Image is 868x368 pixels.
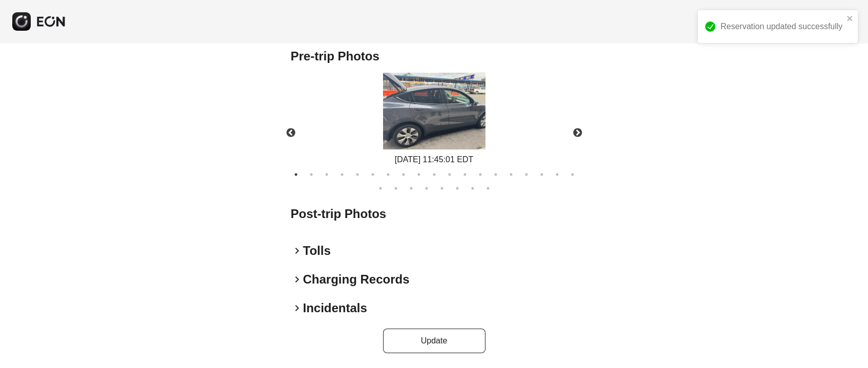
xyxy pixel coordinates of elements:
[537,169,547,180] button: 17
[291,273,303,286] span: keyboard_arrow_right
[421,183,432,193] button: 23
[337,169,347,180] button: 4
[391,183,401,193] button: 21
[352,169,363,180] button: 5
[429,169,439,180] button: 10
[475,169,485,180] button: 13
[383,329,485,353] button: Update
[291,302,303,314] span: keyboard_arrow_right
[291,245,303,257] span: keyboard_arrow_right
[406,183,416,193] button: 22
[322,169,332,180] button: 3
[306,169,316,180] button: 2
[483,183,493,193] button: 27
[303,300,367,316] h2: Incidentals
[567,169,578,180] button: 19
[437,183,447,193] button: 24
[460,169,470,180] button: 12
[721,20,843,33] div: Reservation updated successfully
[375,183,386,193] button: 20
[398,169,409,180] button: 8
[303,243,331,259] h2: Tolls
[291,169,301,180] button: 1
[383,73,485,149] img: https://fastfleet.me/rails/active_storage/blobs/redirect/eyJfcmFpbHMiOnsibWVzc2FnZSI6IkJBaHBBd3Rh...
[291,206,578,222] h2: Post-trip Photos
[491,169,501,180] button: 14
[560,115,596,151] button: Next
[414,169,424,180] button: 9
[506,169,516,180] button: 15
[444,169,455,180] button: 11
[291,48,578,64] h2: Pre-trip Photos
[552,169,562,180] button: 18
[452,183,462,193] button: 25
[846,14,854,23] button: close
[468,183,478,193] button: 26
[383,169,393,180] button: 7
[368,169,378,180] button: 6
[521,169,532,180] button: 16
[303,271,410,288] h2: Charging Records
[273,115,309,151] button: Previous
[383,154,485,166] div: [DATE] 11:45:01 EDT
